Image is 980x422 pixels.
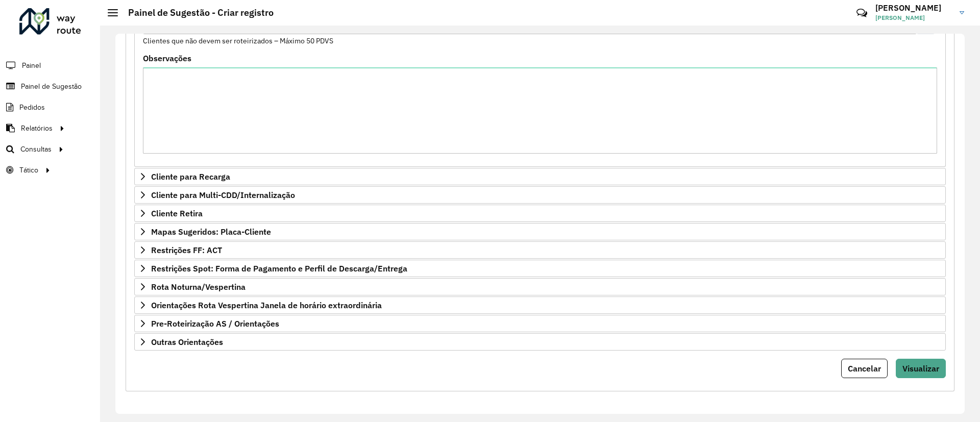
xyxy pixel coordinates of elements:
[134,296,946,314] a: Orientações Rota Vespertina Janela de horário extraordinária
[851,2,873,24] a: Contato Rápido
[21,81,82,92] span: Painel de Sugestão
[21,123,53,134] span: Relatórios
[875,13,952,22] span: [PERSON_NAME]
[841,359,888,378] button: Cancelar
[151,228,271,236] span: Mapas Sugeridos: Placa-Cliente
[118,7,274,18] h2: Painel de Sugestão - Criar registro
[143,36,333,45] small: Clientes que não devem ser roteirizados – Máximo 50 PDVS
[896,359,946,378] button: Visualizar
[134,241,946,259] a: Restrições FF: ACT
[22,60,41,71] span: Painel
[151,209,203,217] span: Cliente Retira
[875,3,952,13] h3: [PERSON_NAME]
[848,363,881,374] span: Cancelar
[151,301,382,309] span: Orientações Rota Vespertina Janela de horário extraordinária
[134,168,946,185] a: Cliente para Recarga
[151,319,279,328] span: Pre-Roteirização AS / Orientações
[134,260,946,277] a: Restrições Spot: Forma de Pagamento e Perfil de Descarga/Entrega
[151,172,230,181] span: Cliente para Recarga
[151,191,295,199] span: Cliente para Multi-CDD/Internalização
[151,283,246,291] span: Rota Noturna/Vespertina
[134,205,946,222] a: Cliente Retira
[134,223,946,240] a: Mapas Sugeridos: Placa-Cliente
[151,246,222,254] span: Restrições FF: ACT
[151,338,223,346] span: Outras Orientações
[134,315,946,332] a: Pre-Roteirização AS / Orientações
[134,278,946,295] a: Rota Noturna/Vespertina
[20,144,52,155] span: Consultas
[134,333,946,351] a: Outras Orientações
[902,363,939,374] span: Visualizar
[143,52,191,64] label: Observações
[19,102,45,113] span: Pedidos
[19,165,38,176] span: Tático
[151,264,407,272] span: Restrições Spot: Forma de Pagamento e Perfil de Descarga/Entrega
[134,186,946,204] a: Cliente para Multi-CDD/Internalização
